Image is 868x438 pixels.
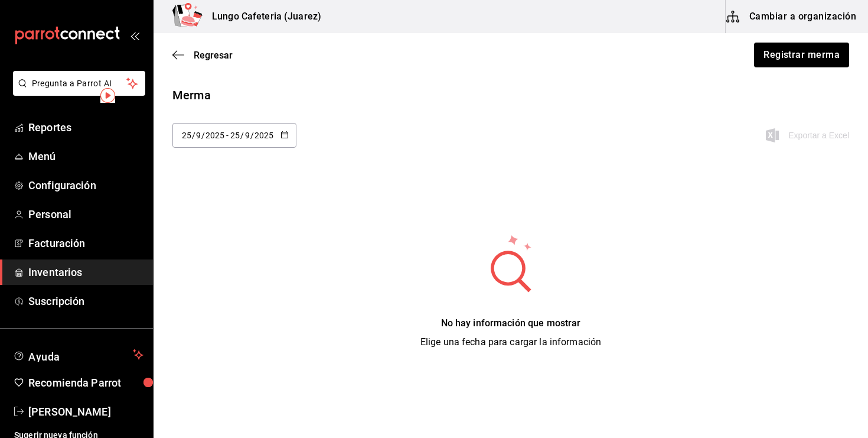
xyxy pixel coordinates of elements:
[195,131,201,140] input: Month
[420,316,602,330] div: No hay información que mostrar
[244,131,250,140] input: Month
[28,235,143,251] span: Facturación
[230,131,240,140] input: Day
[226,131,229,140] span: -
[13,71,145,96] button: Pregunta a Parrot AI
[250,131,254,140] span: /
[130,31,139,40] button: open_drawer_menu
[28,264,143,280] span: Inventarios
[172,86,211,104] div: Merma
[28,206,143,222] span: Personal
[172,50,233,61] button: Regresar
[28,375,143,391] span: Recomienda Parrot
[254,131,274,140] input: Year
[201,131,205,140] span: /
[28,404,143,420] span: [PERSON_NAME]
[28,119,143,135] span: Reportes
[32,77,127,90] span: Pregunta a Parrot AI
[28,293,143,309] span: Suscripción
[205,131,225,140] input: Year
[420,336,602,348] span: Elige una fecha para cargar la información
[100,88,115,103] img: Tooltip marker
[194,50,233,61] span: Regresar
[754,43,849,67] button: Registrar merma
[203,9,321,24] h3: Lungo Cafeteria (Juarez)
[8,86,145,98] a: Pregunta a Parrot AI
[28,348,128,362] span: Ayuda
[192,131,195,140] span: /
[240,131,244,140] span: /
[181,131,192,140] input: Day
[28,148,143,164] span: Menú
[28,177,143,193] span: Configuración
